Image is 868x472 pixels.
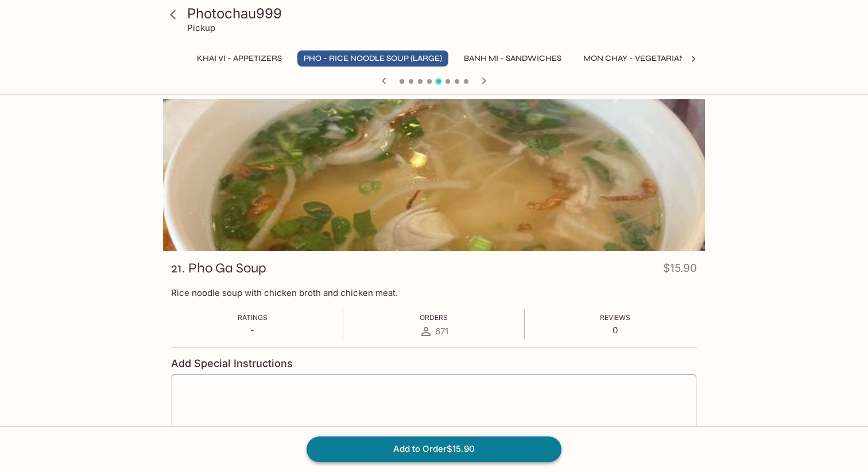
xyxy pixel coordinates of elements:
[458,50,568,67] button: Banh Mi - Sandwiches
[187,22,215,33] p: Pickup
[163,99,705,251] div: 21. Pho Ga Soup
[191,50,288,67] button: Khai Vi - Appetizers
[600,325,630,336] p: 0
[187,5,700,22] h3: Photochau999
[420,313,448,322] span: Orders
[171,287,697,298] p: Rice noodle soup with chicken broth and chicken meat.
[663,259,697,282] h4: $15.90
[171,259,266,277] h3: 21. Pho Ga Soup
[297,50,448,67] button: Pho - Rice Noodle Soup (Large)
[238,313,268,322] span: Ratings
[577,50,730,67] button: Mon Chay - Vegetarian Entrees
[171,357,697,370] h4: Add Special Instructions
[307,436,561,462] button: Add to Order$15.90
[600,313,630,322] span: Reviews
[435,326,448,337] span: 671
[238,325,268,336] p: -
